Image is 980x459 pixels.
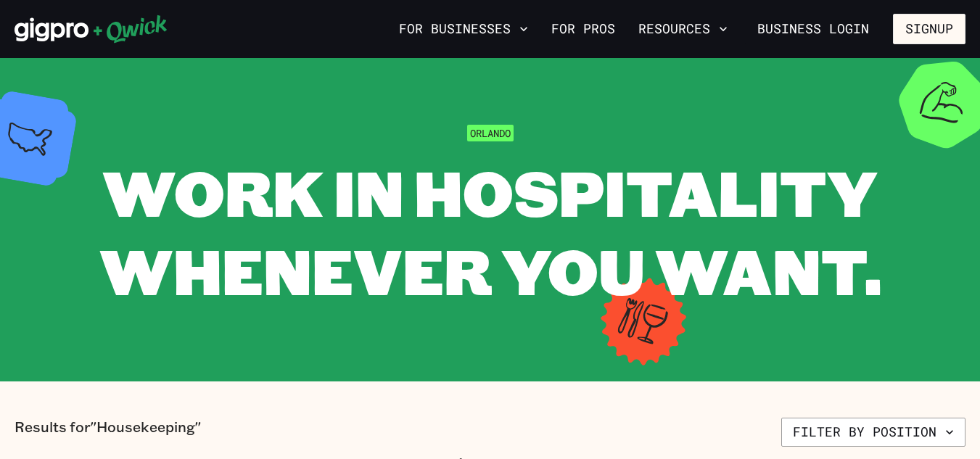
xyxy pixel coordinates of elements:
[633,17,733,41] button: Resources
[467,125,514,141] span: Orlando
[99,150,881,312] span: WORK IN HOSPITALITY WHENEVER YOU WANT.
[15,418,201,447] p: Results for "Housekeeping"
[893,14,965,44] button: Signup
[393,17,534,41] button: For Businesses
[545,17,621,41] a: For Pros
[745,14,881,44] a: Business Login
[781,418,965,447] button: Filter by position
